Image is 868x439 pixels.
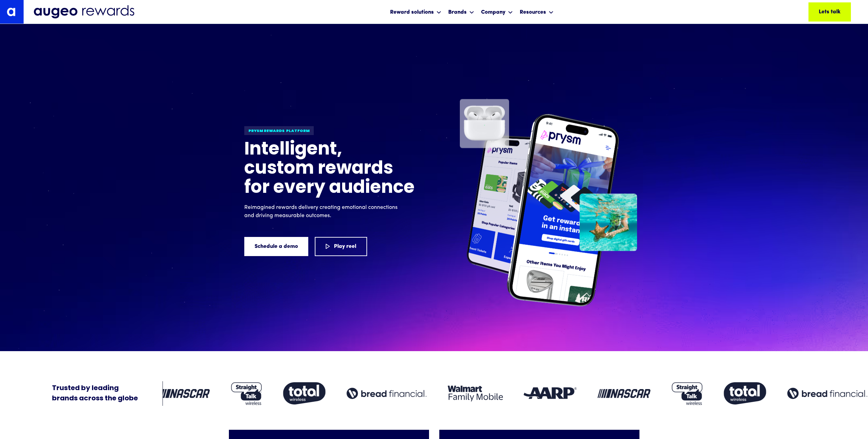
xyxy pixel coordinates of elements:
a: Schedule a demo [244,237,308,256]
div: Resources [518,3,555,21]
a: Play reel [315,237,367,256]
p: Reimagined rewards delivery creating emotional connections and driving measurable outcomes. [244,203,402,220]
div: Brands [448,8,467,16]
div: Trusted by leading brands across the globe [52,383,138,404]
div: Brands [446,3,476,21]
a: Lets talk [808,2,851,22]
div: Resources [520,8,546,16]
div: Reward solutions [388,3,443,21]
div: Prysm Rewards platform [244,126,314,135]
div: Company [481,8,505,16]
div: Reward solutions [390,8,434,16]
img: Client logo: Walmart Family Mobile [448,386,503,401]
h1: Intelligent, custom rewards for every audience [244,141,415,198]
div: Company [479,3,515,21]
